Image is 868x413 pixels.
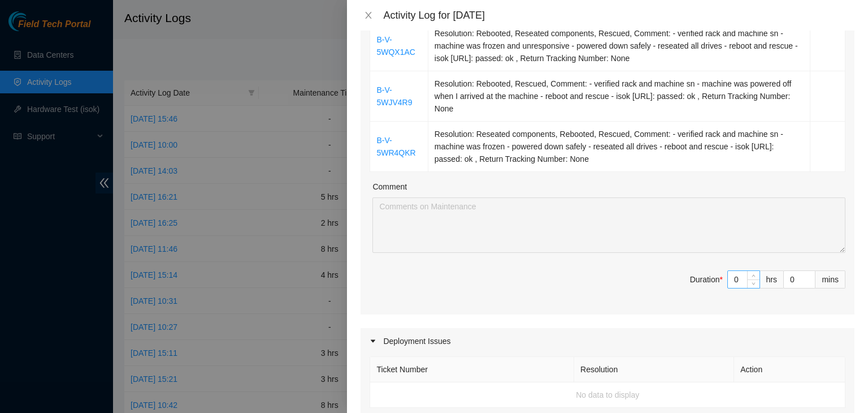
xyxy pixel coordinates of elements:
[750,281,757,287] span: down
[372,180,407,193] label: Comment
[361,328,854,354] div: Deployment Issues
[690,273,723,286] div: Duration
[760,270,784,289] div: hrs
[428,122,810,172] td: Resolution: Reseated components, Rebooted, Rescued, Comment: - verified rack and machine sn - mac...
[376,35,415,57] a: B-V-5WQX1AC
[734,357,845,382] th: Action
[383,9,854,21] div: Activity Log for [DATE]
[574,357,734,382] th: Resolution
[428,71,810,122] td: Resolution: Rebooted, Rescued, Comment: - verified rack and machine sn - machine was powered off ...
[370,338,376,345] span: caret-right
[376,85,412,107] a: B-V-5WJV4R9
[428,21,810,71] td: Resolution: Rebooted, Reseated components, Rescued, Comment: - verified rack and machine sn - mac...
[815,270,845,289] div: mins
[361,10,376,21] button: Close
[370,382,845,408] td: No data to display
[747,271,759,279] span: Increase Value
[364,11,373,20] span: close
[372,197,845,253] textarea: Comment
[747,279,759,288] span: Decrease Value
[750,272,757,279] span: up
[370,357,574,382] th: Ticket Number
[376,136,415,157] a: B-V-5WR4QKR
